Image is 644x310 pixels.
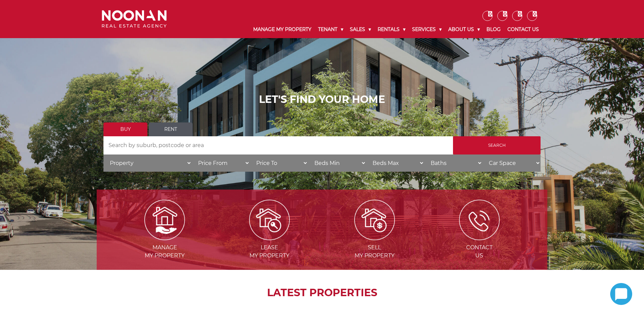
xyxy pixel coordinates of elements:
a: Sales [347,21,374,38]
img: Sell my property [354,200,395,240]
span: Sell my Property [323,244,426,260]
h2: LATEST PROPERTIES [114,287,530,299]
span: Manage my Property [113,244,216,260]
a: Contact Us [504,21,542,38]
a: Rentals [374,21,409,38]
a: Manage My Property [250,21,315,38]
img: Lease my property [249,200,290,240]
h1: LET'S FIND YOUR HOME [103,93,541,106]
span: Lease my Property [218,244,321,260]
a: Managemy Property [113,216,216,259]
a: Sellmy Property [323,216,426,259]
a: Tenant [315,21,347,38]
span: Contact Us [428,244,531,260]
img: Manage my Property [144,200,185,240]
a: ContactUs [428,216,531,259]
a: Blog [483,21,504,38]
a: About Us [445,21,483,38]
input: Search [453,136,541,154]
img: Noonan Real Estate Agency [102,10,167,28]
a: Rent [149,122,193,136]
img: ICONS [459,200,500,240]
a: Buy [103,122,147,136]
a: Services [409,21,445,38]
input: Search by suburb, postcode or area [103,136,453,154]
a: Leasemy Property [218,216,321,259]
